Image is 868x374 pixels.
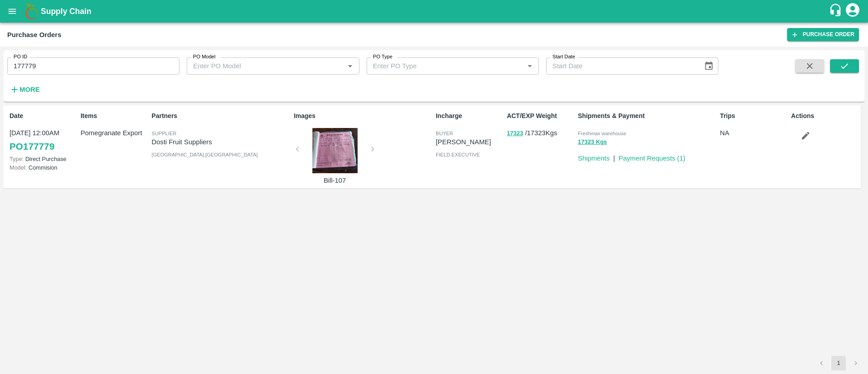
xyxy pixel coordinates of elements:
span: Freshmax warehouse [578,131,626,136]
span: [GEOGRAPHIC_DATA] , [GEOGRAPHIC_DATA] [151,152,258,157]
img: logo [23,2,41,20]
label: PO Model [193,53,216,61]
span: Type: [9,156,24,162]
nav: pagination navigation [813,356,864,370]
input: Enter PO ID [7,57,179,75]
p: Images [294,111,432,121]
div: Purchase Orders [7,29,61,41]
a: Shipments [578,155,609,162]
p: Pomegranate Export [80,128,148,138]
strong: More [19,86,40,93]
p: Partners [151,111,290,121]
p: ACT/EXP Weight [507,111,574,121]
button: Open [524,60,536,72]
a: Supply Chain [41,5,829,18]
span: Supplier [151,131,176,136]
span: buyer [436,131,453,136]
a: Purchase Order [787,28,859,41]
p: / 17323 Kgs [507,128,574,138]
button: 17323 Kgs [578,137,607,147]
p: Bill-107 [301,175,369,185]
button: Choose date [700,57,717,75]
button: More [7,82,42,97]
div: | [609,150,615,163]
p: Dosti Fruit Suppliers [151,137,290,147]
label: PO Type [373,53,392,61]
p: Incharge [436,111,503,121]
p: [DATE] 12:00AM [9,128,77,138]
button: Open [344,60,356,72]
p: NA [720,128,788,138]
span: Model: [9,164,27,171]
b: Supply Chain [41,7,91,16]
p: Shipments & Payment [578,111,716,121]
p: Commision [9,163,77,172]
span: field executive [436,152,480,157]
button: 17323 [507,128,523,139]
p: Direct Purchase [9,155,77,163]
button: open drawer [2,1,23,22]
label: PO ID [14,53,27,61]
input: Enter PO Type [369,60,509,72]
a: PO177779 [9,138,54,155]
label: Start Date [552,53,575,61]
input: Enter PO Model [189,60,330,72]
p: Trips [720,111,788,121]
p: Date [9,111,77,121]
button: page 1 [831,356,846,370]
div: customer-support [829,3,844,19]
p: Actions [791,111,859,121]
input: Start Date [546,57,697,75]
p: [PERSON_NAME] [436,137,503,147]
a: Payment Requests (1) [618,155,685,162]
p: Items [80,111,148,121]
div: account of current user [844,2,861,21]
